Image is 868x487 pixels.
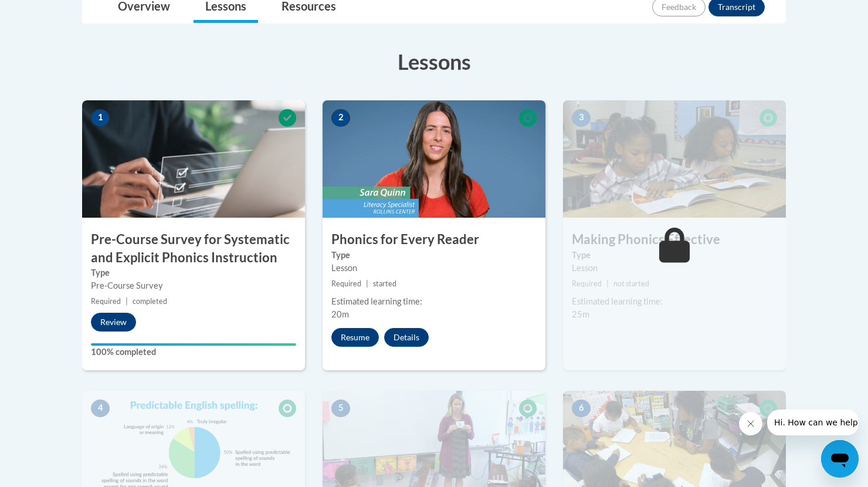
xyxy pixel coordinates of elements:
[384,328,429,347] button: Details
[767,410,859,435] iframe: Message from company
[373,279,396,288] span: started
[331,400,350,417] span: 5
[91,313,136,332] button: Review
[572,109,591,127] span: 3
[7,8,95,18] span: Hi. How can we help?
[331,328,379,347] button: Resume
[331,249,537,262] label: Type
[91,297,121,306] span: Required
[82,231,305,267] h3: Pre-Course Survey for Systematic and Explicit Phonics Instruction
[133,297,167,306] span: completed
[82,47,786,76] h3: Lessons
[572,249,777,262] label: Type
[323,231,545,249] h3: Phonics for Every Reader
[572,295,777,308] div: Estimated learning time:
[739,412,762,435] iframe: Close message
[613,279,649,288] span: not started
[606,279,609,288] span: |
[91,346,296,359] label: 100% completed
[91,279,296,292] div: Pre-Course Survey
[331,309,349,319] span: 20m
[91,109,110,127] span: 1
[91,266,296,279] label: Type
[563,100,786,218] img: Course Image
[572,309,589,319] span: 25m
[323,100,545,218] img: Course Image
[572,279,602,288] span: Required
[331,295,537,308] div: Estimated learning time:
[572,262,777,275] div: Lesson
[366,279,368,288] span: |
[331,279,361,288] span: Required
[82,100,305,218] img: Course Image
[331,109,350,127] span: 2
[126,297,128,306] span: |
[91,400,110,417] span: 4
[821,440,859,478] iframe: Button to launch messaging window
[563,231,786,249] h3: Making Phonics Effective
[91,343,296,346] div: Your progress
[572,400,591,417] span: 6
[331,262,537,275] div: Lesson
